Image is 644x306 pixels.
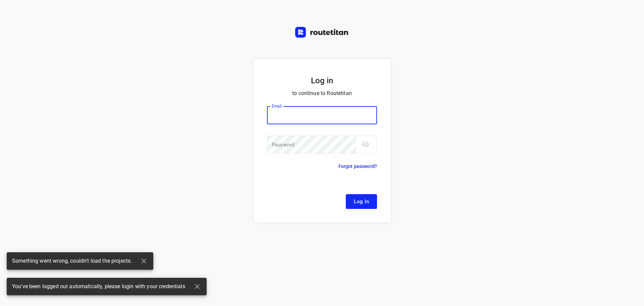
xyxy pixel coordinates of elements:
h5: Log in [267,75,377,86]
span: Something went wrong, couldn't load the projects. [12,257,132,265]
p: to continue to Routetitan [267,89,377,98]
button: Log In [346,194,377,209]
p: Forgot password? [338,162,377,170]
span: You've been logged out automatically, please login with your credentials [12,283,185,291]
span: Log In [354,197,369,206]
img: Routetitan [295,27,349,38]
button: toggle password visibility [359,138,372,151]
